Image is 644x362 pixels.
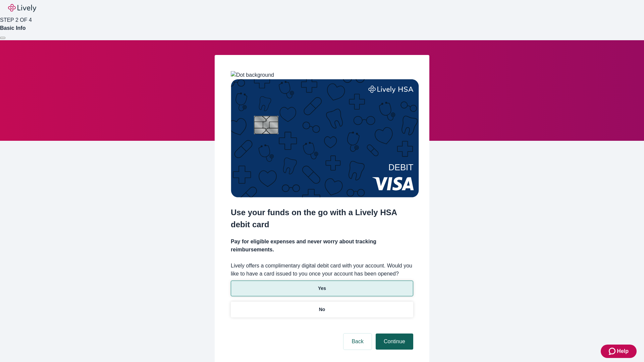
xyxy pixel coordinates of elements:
[231,238,413,254] h4: Pay for eligible expenses and never worry about tracking reimbursements.
[319,306,325,313] p: No
[231,302,413,317] button: No
[609,347,617,355] svg: Zendesk support icon
[601,345,637,358] button: Zendesk support iconHelp
[231,281,413,296] button: Yes
[231,71,274,79] img: Dot background
[8,4,36,12] img: Lively
[231,262,413,278] label: Lively offers a complimentary digital debit card with your account. Would you like to have a card...
[231,206,413,231] h2: Use your funds on the go with a Lively HSA debit card
[343,334,372,350] button: Back
[376,334,413,350] button: Continue
[617,347,629,355] span: Help
[318,285,326,292] p: Yes
[231,79,419,197] img: Debit card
